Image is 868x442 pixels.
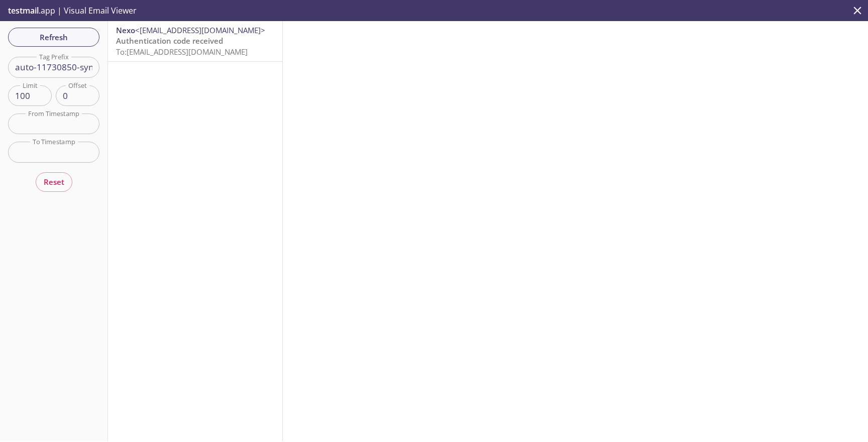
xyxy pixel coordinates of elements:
span: Nexo [116,25,135,35]
div: Nexo<[EMAIL_ADDRESS][DOMAIN_NAME]>Authentication code receivedTo:[EMAIL_ADDRESS][DOMAIN_NAME] [108,21,282,61]
span: To: [EMAIL_ADDRESS][DOMAIN_NAME] [116,47,248,57]
span: <[EMAIL_ADDRESS][DOMAIN_NAME]> [135,25,265,35]
nav: emails [108,21,282,62]
span: testmail [8,5,39,16]
span: Reset [44,175,64,188]
span: Refresh [16,31,91,44]
span: Authentication code received [116,36,223,46]
button: Refresh [8,28,99,47]
button: Reset [36,172,72,191]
